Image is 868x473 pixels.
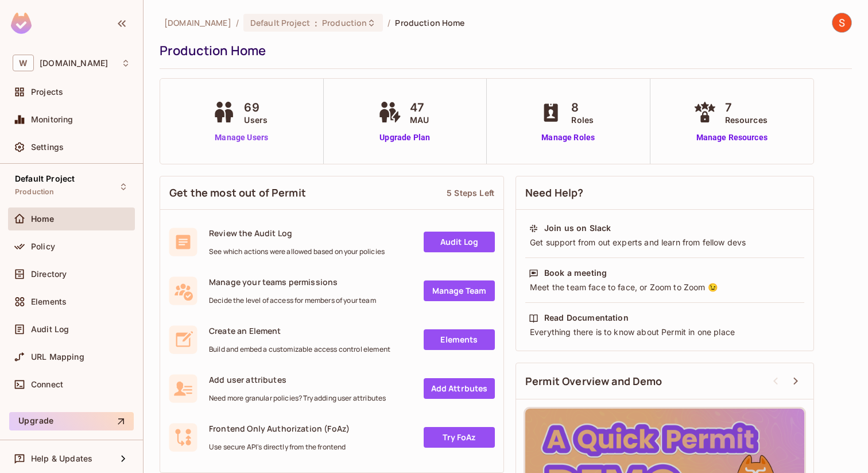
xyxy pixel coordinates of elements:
span: Review the Audit Log [209,228,385,239]
span: : [314,18,318,28]
div: Book a meeting [544,267,607,279]
span: Users [244,114,268,126]
span: Production [15,187,55,197]
div: Get support from out experts and learn from fellow devs [529,237,801,248]
span: Projects [31,87,63,97]
span: the active workspace [164,17,231,28]
span: Audit Log [31,325,69,334]
span: Roles [571,114,594,126]
span: 47 [410,99,429,116]
span: Home [31,214,55,224]
span: Decide the level of access for members of your team [209,296,376,305]
span: Directory [31,270,67,279]
span: MAU [410,114,429,126]
span: Resources [725,114,768,126]
span: Add user attributes [209,374,386,385]
span: Build and embed a customizable access control element [209,345,390,354]
span: Monitoring [31,115,73,124]
a: Try FoAz [424,427,495,448]
span: Help & Updates [31,454,92,463]
span: URL Mapping [31,352,84,362]
a: Upgrade Plan [375,132,435,144]
span: Need Help? [525,186,584,200]
span: Settings [31,143,64,152]
span: Create an Element [209,325,390,336]
span: 8 [571,99,594,116]
img: Shubhang Singhal [832,13,851,32]
a: Audit Log [424,232,495,252]
span: Connect [31,380,63,389]
span: Manage your teams permissions [209,276,376,287]
img: SReyMgAAAABJRU5ErkJggg== [11,13,32,34]
a: Manage Users [210,132,273,144]
span: Production Home [395,17,464,28]
span: 7 [725,99,768,116]
span: Default Project [15,174,75,183]
li: / [387,17,390,28]
span: Frontend Only Authorization (FoAz) [209,423,350,434]
span: Default Project [250,17,310,28]
span: Get the most out of Permit [169,186,306,200]
span: Production [322,17,367,28]
span: Need more granular policies? Try adding user attributes [209,394,386,403]
span: Use secure API's directly from the frontend [209,443,350,452]
a: Manage Team [424,280,495,301]
li: / [236,17,239,28]
span: See which actions were allowed based on your policies [209,247,385,256]
span: Policy [31,242,55,251]
a: Manage Roles [537,132,599,144]
button: Upgrade [9,412,134,430]
a: Manage Resources [691,132,773,144]
div: Read Documentation [544,312,629,324]
span: Workspace: withpronto.com [40,59,108,68]
a: Add Attrbutes [424,378,495,399]
span: W [13,55,34,71]
span: Permit Overview and Demo [525,374,662,389]
div: Meet the team face to face, or Zoom to Zoom 😉 [529,282,801,293]
div: Join us on Slack [544,222,611,234]
a: Elements [424,329,495,350]
div: Everything there is to know about Permit in one place [529,326,801,338]
span: 69 [244,99,268,116]
div: Production Home [160,42,846,59]
span: Elements [31,297,67,306]
div: 5 Steps Left [447,187,494,198]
